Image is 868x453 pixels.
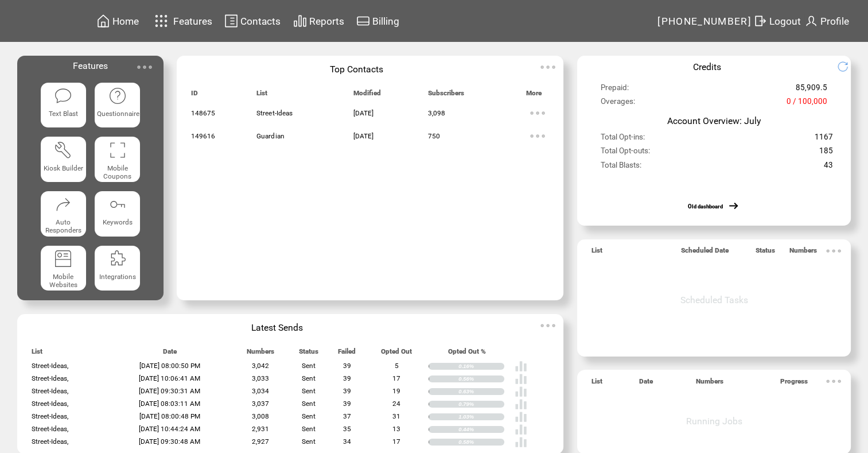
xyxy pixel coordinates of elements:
span: Date [163,347,177,361]
img: poll%20-%20white.svg [515,411,527,423]
img: coupons.svg [108,141,127,159]
a: Auto Responders [41,191,86,237]
span: [DATE] [353,109,373,117]
span: 2,927 [252,437,269,446]
span: 3,037 [252,400,269,408]
span: Features [73,60,108,71]
span: 35 [342,425,351,433]
img: ellypsis.svg [536,56,559,79]
span: 17 [392,374,400,382]
a: Mobile Websites [41,246,86,291]
span: 39 [342,387,351,395]
span: [PHONE_NUMBER] [657,16,752,27]
a: Old dashboard [688,203,723,210]
img: creidtcard.svg [356,14,370,28]
span: Street-Ideas, [32,437,68,446]
span: 750 [428,132,440,140]
span: Status [756,246,775,260]
span: Billing [372,16,399,27]
span: [DATE] 09:30:31 AM [139,387,200,395]
span: Street-Ideas, [32,362,68,370]
img: ellypsis.svg [536,314,559,337]
span: List [591,377,602,390]
a: Reports [291,12,346,30]
span: Sent [302,412,316,420]
span: Mobile Websites [49,273,77,289]
img: poll%20-%20white.svg [515,373,527,385]
span: Overages: [600,97,635,111]
span: 43 [824,161,833,175]
span: Sent [302,387,316,395]
a: Questionnaire [95,83,140,128]
div: 0.56% [458,375,504,382]
span: Auto Responders [45,218,81,234]
img: chart.svg [293,14,307,28]
span: Guardian [256,132,284,140]
span: [DATE] 09:30:48 AM [139,437,200,446]
img: keywords.svg [108,195,127,214]
span: Logout [769,16,801,27]
img: poll%20-%20white.svg [515,423,527,436]
span: Sent [302,425,316,433]
div: 1.03% [458,413,504,420]
span: [DATE] 08:00:48 PM [139,412,200,420]
span: Credits [693,61,721,72]
a: Integrations [95,246,140,291]
img: contacts.svg [224,14,238,28]
span: Numbers [789,246,817,260]
span: 39 [342,374,351,382]
span: Running Jobs [686,416,742,427]
img: exit.svg [753,14,767,28]
span: [DATE] 10:44:24 AM [139,425,200,433]
span: 19 [392,387,400,395]
a: Kiosk Builder [41,137,86,182]
span: [DATE] 08:00:50 PM [139,362,200,370]
span: Questionnaire [97,110,139,118]
img: ellypsis.svg [133,56,156,79]
span: Street-Ideas, [32,387,68,395]
span: 13 [392,425,400,433]
a: Home [95,12,141,30]
a: Profile [803,12,851,30]
span: ID [191,89,198,102]
img: poll%20-%20white.svg [515,436,527,448]
span: Scheduled Tasks [680,295,748,305]
span: 1167 [815,133,833,146]
span: Date [639,377,653,390]
span: Sent [302,362,316,370]
span: 3,008 [252,412,269,420]
img: auto-responders.svg [54,195,72,214]
span: 85,909.5 [796,83,827,97]
span: Top Contacts [330,64,383,75]
a: Mobile Coupons [95,137,140,182]
span: Numbers [696,377,723,390]
span: 185 [819,146,833,160]
span: 2,931 [252,425,269,433]
span: Latest Sends [251,322,303,333]
span: Mobile Coupons [103,164,131,180]
span: Total Opt-ins: [601,133,645,146]
span: More [526,89,542,102]
span: [DATE] 10:06:41 AM [139,374,200,382]
img: text-blast.svg [54,87,72,105]
span: Street-Ideas, [32,400,68,408]
img: features.svg [151,11,172,30]
span: Features [173,16,212,27]
span: Sent [302,374,316,382]
div: 0.58% [458,439,504,446]
span: Street-Ideas, [32,374,68,382]
span: Status [299,347,318,361]
a: Features [150,10,215,32]
span: 37 [342,412,351,420]
span: 34 [342,437,351,446]
img: poll%20-%20white.svg [515,360,527,373]
div: 0.79% [458,401,504,408]
span: Scheduled Date [681,246,729,260]
span: List [256,89,267,102]
span: 24 [392,400,400,408]
span: [DATE] 08:03:11 AM [139,400,200,408]
span: Total Opt-outs: [601,146,650,160]
a: Billing [355,12,401,30]
span: Opted Out [381,347,412,361]
span: 39 [342,400,351,408]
